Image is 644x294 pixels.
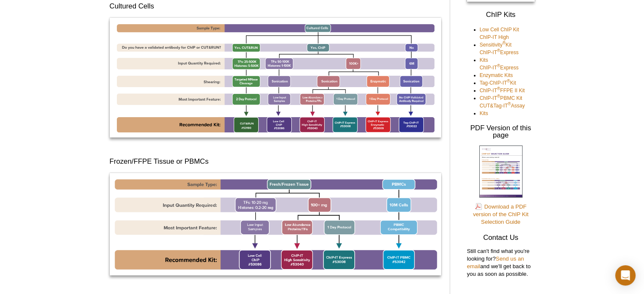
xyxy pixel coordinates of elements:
sup: ® [497,94,500,99]
p: Still can't find what you're looking for? and we'll get back to you as soon as possible. [467,247,535,278]
sup: ® [497,63,500,68]
h3: Contact Us [467,234,535,242]
h3: Cultured Cells [110,1,441,11]
sup: ® [503,41,506,45]
a: Download a PDFversion of the ChIP KitSelection Guide [473,203,528,226]
a: Click for larger image [110,173,441,278]
a: ChIP-IT®FFPE II Kit [480,87,525,94]
img: ChIP Kit Selection Guide [479,146,522,198]
a: Tag-ChIP-IT®Kit [480,79,516,87]
a: ChIP-IT High Sensitivity®Kit [480,33,527,49]
h3: ChIP Kits [467,10,535,19]
a: ChIP-IT®Express Enzymatic Kits [480,64,527,79]
a: CUT&Tag-IT®Assay Kits [480,102,527,117]
sup: ® [507,79,510,83]
a: Click to download the ChIP Kit Selection Guide [479,196,522,202]
div: Open Intercom Messenger [615,265,636,286]
sup: ® [497,48,500,53]
a: Send us an email [467,256,524,269]
sup: ® [508,102,511,106]
a: ChIP-IT®PBMC Kit [480,94,522,102]
img: ChIP Kits Guide 2 [110,173,441,275]
a: Click for larger image [110,18,441,140]
sup: ® [497,86,500,91]
img: ChIP Kits Guide 1 [110,18,441,137]
h3: PDF Version of this page [467,125,535,139]
a: Low Cell ChIP Kit [480,26,519,33]
h3: Frozen/FFPE Tissue or PBMCs [110,157,441,167]
a: ChIP-IT®Express Kits [480,49,527,64]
